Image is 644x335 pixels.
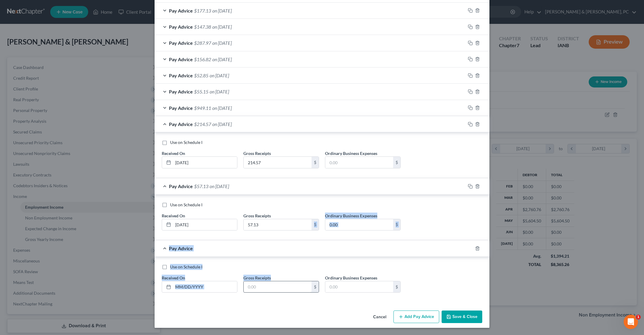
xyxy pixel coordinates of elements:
input: MM/DD/YYYY [173,281,237,293]
input: MM/DD/YYYY [173,219,237,230]
div: $ [312,281,319,293]
span: Pay Advice [169,56,193,62]
span: Pay Advice [169,245,193,251]
span: $156.82 [194,56,211,62]
span: Pay Advice [169,105,193,111]
span: $147.38 [194,24,211,30]
input: 0.00 [244,281,312,293]
label: Gross Receipts [243,275,271,281]
input: MM/DD/YYYY [173,157,237,168]
span: $55.15 [194,89,208,94]
label: Ordinary Business Expenses [325,275,377,281]
span: Received On [162,213,185,218]
div: $ [393,219,400,230]
span: on [DATE] [212,8,232,13]
span: on [DATE] [212,24,232,30]
button: Cancel [368,311,391,323]
span: $177.13 [194,8,211,13]
input: 0.00 [325,281,393,293]
label: Gross Receipts [243,213,271,219]
span: Use on Schedule I [170,264,202,269]
span: Pay Advice [169,40,193,46]
span: Pay Advice [169,183,193,189]
div: $ [393,157,400,168]
span: Pay Advice [169,8,193,13]
span: $57.13 [194,183,208,189]
span: $949.11 [194,105,211,111]
div: $ [393,281,400,293]
span: $52.85 [194,73,208,78]
button: Save & Close [442,311,482,323]
span: on [DATE] [212,56,232,62]
button: Add Pay Advice [393,311,439,323]
label: Gross Receipts [243,150,271,156]
span: on [DATE] [212,40,232,46]
span: Received On [162,275,185,280]
input: 0.00 [244,219,312,230]
span: on [DATE] [212,121,232,127]
span: $214.57 [194,121,211,127]
span: Use on Schedule I [170,140,202,145]
input: 0.00 [244,157,312,168]
div: $ [312,219,319,230]
span: Pay Advice [169,121,193,127]
input: 0.00 [325,157,393,168]
label: Ordinary Business Expenses [325,150,377,156]
span: on [DATE] [210,89,229,94]
span: on [DATE] [212,105,232,111]
span: Pay Advice [169,24,193,30]
span: Received On [162,151,185,156]
input: 0.00 [325,219,393,230]
span: $287.97 [194,40,211,46]
iframe: Intercom live chat [624,315,638,329]
span: Pay Advice [169,89,193,94]
div: $ [312,157,319,168]
span: on [DATE] [210,73,229,78]
span: Use on Schedule I [170,202,202,207]
span: 1 [636,315,641,319]
span: Pay Advice [169,73,193,78]
label: Ordinary Business Expenses [325,213,377,219]
span: on [DATE] [210,183,229,189]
